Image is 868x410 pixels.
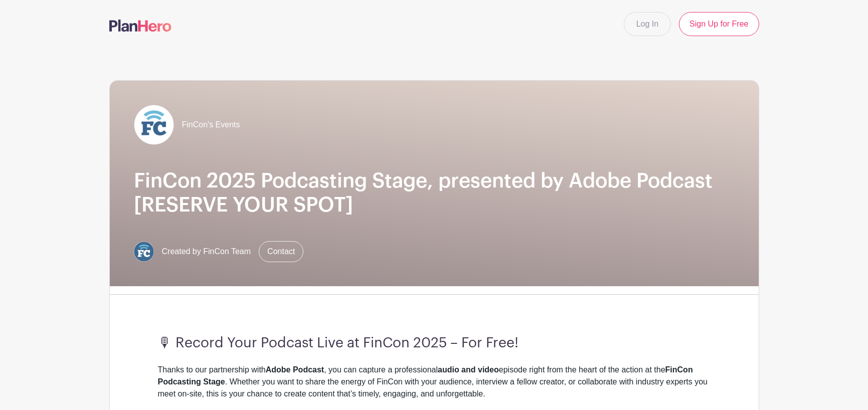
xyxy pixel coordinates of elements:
h1: FinCon 2025 Podcasting Stage, presented by Adobe Podcast [RESERVE YOUR SPOT] [134,169,735,217]
a: Log In [624,12,671,36]
span: FinCon's Events [182,119,240,131]
img: FC%20circle_white.png [134,105,174,145]
img: FC%20circle.png [134,242,154,262]
strong: Adobe Podcast [266,365,324,374]
h3: 🎙 Record Your Podcast Live at FinCon 2025 – For Free! [158,335,711,352]
strong: FinCon Podcasting Stage [158,365,693,386]
img: logo-507f7623f17ff9eddc593b1ce0a138ce2505c220e1c5a4e2b4648c50719b7d32.svg [109,20,171,32]
a: Sign Up for Free [679,12,759,36]
strong: audio and video [438,365,499,374]
a: Contact [259,241,303,262]
span: Created by FinCon Team [162,246,251,258]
